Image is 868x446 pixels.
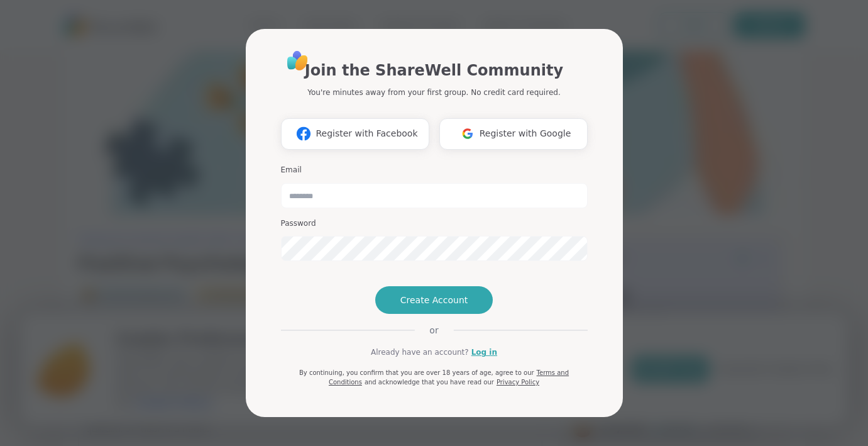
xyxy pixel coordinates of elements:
span: or [414,324,453,337]
h1: Join the ShareWell Community [305,59,563,82]
img: ShareWell Logomark [292,122,316,145]
h3: Password [281,218,588,229]
h3: Email [281,165,588,176]
a: Privacy Policy [497,379,539,386]
button: Register with Facebook [281,118,429,150]
button: Register with Google [439,118,588,150]
span: By continuing, you confirm that you are over 18 years of age, agree to our [299,369,534,376]
span: Register with Facebook [316,127,417,140]
span: Register with Google [480,127,571,140]
img: ShareWell Logomark [456,122,480,145]
p: You're minutes away from your first group. No credit card required. [307,87,560,98]
a: Log in [471,347,497,358]
img: ShareWell Logo [283,47,312,75]
span: Already have an account? [371,347,469,358]
button: Create Account [375,286,493,314]
span: and acknowledge that you have read our [365,379,494,386]
span: Create Account [400,294,468,306]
